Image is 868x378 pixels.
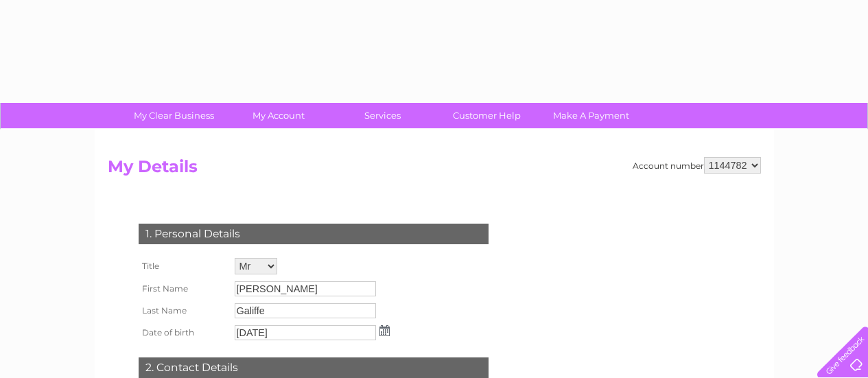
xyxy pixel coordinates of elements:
[379,325,390,336] img: ...
[135,255,231,278] th: Title
[535,103,648,128] a: Make A Payment
[135,322,231,344] th: Date of birth
[117,103,231,128] a: My Clear Business
[135,300,231,322] th: Last Name
[139,224,489,244] div: 1. Personal Details
[326,103,439,128] a: Services
[139,357,489,378] div: 2. Contact Details
[633,157,761,174] div: Account number
[108,157,761,183] h2: My Details
[222,103,335,128] a: My Account
[135,278,231,300] th: First Name
[430,103,543,128] a: Customer Help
